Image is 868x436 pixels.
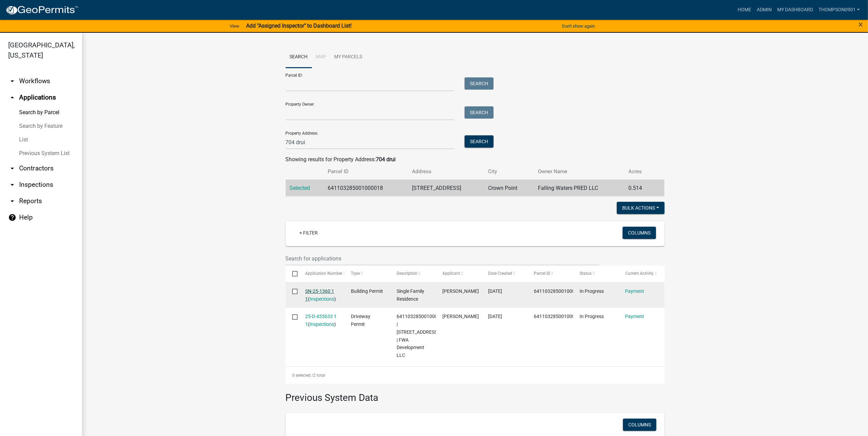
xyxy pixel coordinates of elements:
[484,180,534,196] td: Crown Point
[774,3,816,16] a: My Dashboard
[465,106,494,119] button: Search
[436,266,482,282] datatable-header-cell: Applicant
[623,227,656,239] button: Columns
[390,266,436,282] datatable-header-cell: Description
[408,180,484,196] td: [STREET_ADDRESS]
[580,314,604,319] span: In Progress
[8,181,16,189] i: arrow_drop_down
[227,20,242,32] a: View
[305,287,338,303] div: ( )
[625,164,654,180] th: Acres
[580,271,592,276] span: Status
[488,288,502,294] span: 07/28/2025
[735,3,754,16] a: Home
[324,164,408,180] th: Parcel ID
[351,288,383,294] span: Building Permit
[305,288,334,302] a: SN-25-1360 1 1
[286,266,299,282] datatable-header-cell: Select
[534,271,550,276] span: Parcel ID
[330,46,367,68] a: My Parcels
[573,266,619,282] datatable-header-cell: Status
[488,271,512,276] span: Date Created
[310,296,334,302] a: Inspections
[351,271,360,276] span: Type
[299,266,344,282] datatable-header-cell: Application Number
[625,314,644,319] a: Payment
[246,22,352,29] strong: Add "Assigned Inspector" to Dashboard List!
[408,164,484,180] th: Address
[754,3,774,16] a: Admin
[534,314,583,319] span: 641103285001000018
[534,288,583,294] span: 641103285001000018
[397,314,446,358] span: 641103285001000018 | 704 Druim Trl | FWA Development LLC
[534,180,625,196] td: Falling Waters PRED LLC
[8,93,16,102] i: arrow_drop_up
[305,314,337,327] a: 25-D-455633 1 1
[488,314,502,319] span: 07/28/2025
[625,271,654,276] span: Current Activity
[482,266,527,282] datatable-header-cell: Date Created
[344,266,390,282] datatable-header-cell: Type
[286,155,665,164] div: Showing results for Property Address:
[305,313,338,328] div: ( )
[816,3,863,16] a: thompson0901
[442,288,479,294] span: Tami Evans
[858,20,863,29] button: Close
[442,271,460,276] span: Applicant
[619,266,665,282] datatable-header-cell: Current Activity
[465,77,494,90] button: Search
[625,288,644,294] a: Payment
[324,180,408,196] td: 641103285001000018
[286,384,665,405] h3: Previous System Data
[858,20,863,29] span: ×
[465,135,494,148] button: Search
[305,271,342,276] span: Application Number
[527,266,573,282] datatable-header-cell: Parcel ID
[397,288,424,302] span: Single Family Residence
[484,164,534,180] th: City
[8,213,16,222] i: help
[292,373,313,378] span: 0 selected /
[290,185,310,191] a: Selected
[8,77,16,85] i: arrow_drop_down
[625,180,654,196] td: 0.514
[397,271,417,276] span: Description
[294,227,323,239] a: + Filter
[442,314,479,319] span: Tami Evans
[559,20,598,32] button: Don't show again
[580,288,604,294] span: In Progress
[351,314,370,327] span: Driveway Permit
[8,164,16,172] i: arrow_drop_down
[8,197,16,205] i: arrow_drop_down
[286,252,600,266] input: Search for applications
[286,367,665,384] div: 2 total
[286,46,312,68] a: Search
[310,321,334,327] a: Inspections
[623,419,656,431] button: Columns
[376,156,396,163] strong: 704 drui
[617,202,665,214] button: Bulk Actions
[534,164,625,180] th: Owner Name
